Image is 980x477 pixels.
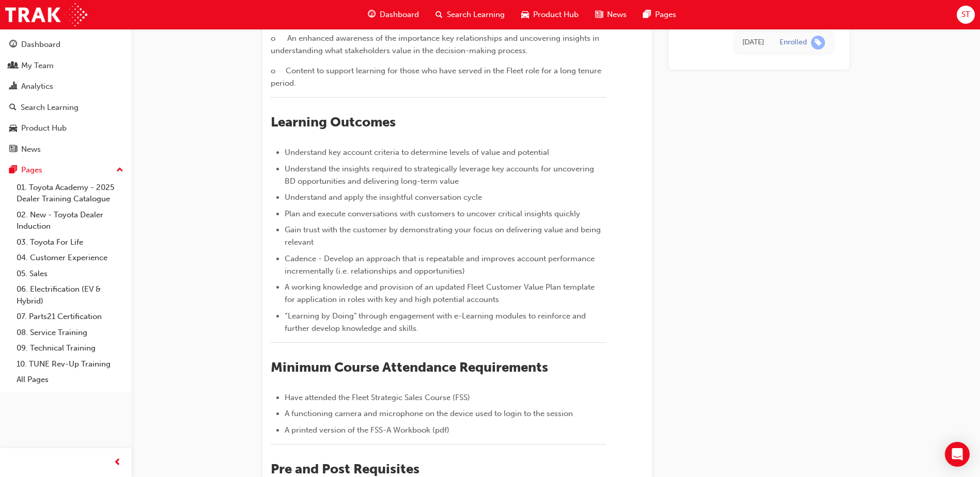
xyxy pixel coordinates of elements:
[285,425,449,435] span: A printed version of the FSS-A Workbook (pdf)
[643,8,651,21] span: pages-icon
[945,442,970,467] div: Open Intercom Messenger
[9,103,17,113] span: search-icon
[285,225,603,247] span: Gain trust with the customer by demonstrating your focus on delivering value and being relevant
[961,9,970,21] span: ST
[271,114,396,130] span: Learning Outcomes
[513,4,587,25] a: car-iconProduct Hub
[12,325,128,341] a: 08. Service Training
[9,124,17,133] span: car-icon
[285,393,470,402] span: Have attended the Fleet Strategic Sales Course (FSS)
[12,356,128,372] a: 10. TUNE Rev-Up Training
[285,193,482,202] span: Understand and apply the insightful conversation cycle
[271,34,601,55] span: o An enhanced awareness of the importance key relationships and uncovering insights in understand...
[116,164,123,177] span: up-icon
[595,8,603,21] span: news-icon
[533,9,579,21] span: Product Hub
[271,461,419,477] span: Pre and Post Requisites
[21,102,79,114] div: Search Learning
[9,145,17,154] span: news-icon
[811,36,825,50] span: learningRecordVerb_ENROLL-icon
[4,77,128,96] a: Analytics
[12,180,128,207] a: 01. Toyota Academy - 2025 Dealer Training Catalogue
[360,4,427,25] a: guage-iconDashboard
[285,282,597,304] span: A working knowledge and provision of an updated Fleet Customer Value Plan template for applicatio...
[12,207,128,234] a: 02. New - Toyota Dealer Induction
[285,254,597,276] span: Cadence - Develop an approach that is repeatable and improves account performance incrementally (...
[12,340,128,356] a: 09. Technical Training
[21,164,42,176] div: Pages
[4,35,128,54] a: Dashboard
[9,40,17,50] span: guage-icon
[21,144,41,155] div: News
[742,37,764,49] div: Fri Jun 27 2025 14:32:15 GMT+1000 (Australian Eastern Standard Time)
[4,98,128,117] a: Search Learning
[12,281,128,309] a: 06. Electrification (EV & Hybrid)
[21,39,60,51] div: Dashboard
[587,4,635,25] a: news-iconNews
[9,61,17,71] span: people-icon
[9,166,17,175] span: pages-icon
[285,164,596,186] span: Understand the insights required to strategically leverage key accounts for uncovering BD opportu...
[368,8,376,21] span: guage-icon
[21,60,54,72] div: My Team
[427,4,513,25] a: search-iconSearch Learning
[957,6,975,24] button: ST
[4,161,128,180] button: Pages
[4,140,128,159] a: News
[635,4,685,25] a: pages-iconPages
[521,8,529,21] span: car-icon
[12,372,128,388] a: All Pages
[285,311,588,333] span: “Learning by Doing” through engagement with e-Learning modules to reinforce and further develop k...
[12,266,128,282] a: 05. Sales
[285,409,573,418] span: A functioning camera and microphone on the device used to login to the session
[9,82,17,91] span: chart-icon
[12,250,128,266] a: 04. Customer Experience
[607,9,627,21] span: News
[5,3,87,26] img: Trak
[285,209,580,218] span: Plan and execute conversations with customers to uncover critical insights quickly
[12,234,128,250] a: 03. Toyota For Life
[114,456,121,469] span: prev-icon
[780,38,807,47] div: Enrolled
[4,119,128,138] a: Product Hub
[271,66,603,88] span: o Content to support learning for those who have served in the Fleet role for a long tenure period.
[4,56,128,75] a: My Team
[4,33,128,161] button: DashboardMy TeamAnalyticsSearch LearningProduct HubNews
[21,122,67,134] div: Product Hub
[447,9,505,21] span: Search Learning
[655,9,676,21] span: Pages
[285,148,549,157] span: Understand key account criteria to determine levels of value and potential
[12,309,128,325] a: 07. Parts21 Certification
[21,81,53,92] div: Analytics
[435,8,443,21] span: search-icon
[380,9,419,21] span: Dashboard
[271,359,548,375] span: Minimum Course Attendance Requirements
